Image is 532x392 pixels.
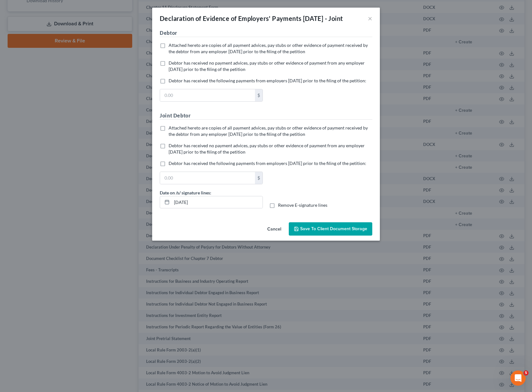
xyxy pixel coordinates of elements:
label: Date on /s/ signature lines: [160,189,211,196]
div: Declaration of Evidence of Employers' Payments [DATE] - Joint [160,14,343,23]
input: 0.00 [160,172,255,184]
span: Attached hereto are copies of all payment advices, pay stubs or other evidence of payment receive... [169,42,368,54]
span: Attached hereto are copies of all payment advices, pay stubs or other evidence of payment receive... [169,125,368,137]
button: Cancel [262,223,286,236]
button: Save to Client Document Storage [289,222,372,236]
span: Remove E-signature lines [278,202,327,208]
input: MM/DD/YYYY [172,196,263,208]
span: Debtor has received no payment advices, pay stubs or other evidence of payment from any employer ... [169,143,365,155]
h5: Joint Debtor [160,112,372,120]
div: $ [255,172,263,184]
span: Save to Client Document Storage [300,226,367,231]
div: $ [255,89,263,101]
button: × [368,15,372,22]
input: 0.00 [160,89,255,101]
span: Debtor has received no payment advices, pay stubs or other evidence of payment from any employer ... [169,60,365,72]
span: Debtor has received the following payments from employers [DATE] prior to the filing of the petit... [169,78,366,83]
span: 5 [523,370,529,376]
h5: Debtor [160,29,372,37]
iframe: Intercom live chat [510,370,526,386]
span: Debtor has received the following payments from employers [DATE] prior to the filing of the petit... [169,161,366,166]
